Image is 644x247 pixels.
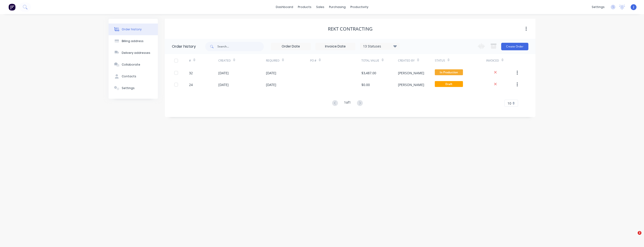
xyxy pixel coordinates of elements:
[327,4,348,11] div: purchasing
[628,231,639,242] iframe: Intercom live chat
[218,71,229,75] div: [DATE]
[109,35,158,47] button: Billing address
[486,59,499,63] div: Invoiced
[189,59,191,63] div: #
[435,59,445,63] div: Status
[398,82,424,87] div: [PERSON_NAME]
[122,51,150,55] div: Delivery addresses
[295,4,314,11] div: products
[361,54,398,67] div: Total Value
[266,82,276,87] div: [DATE]
[122,39,144,43] div: Billing address
[122,63,140,67] div: Collaborate
[314,4,327,11] div: sales
[361,71,376,75] div: $3,487.00
[109,82,158,94] button: Settings
[122,27,142,31] div: Order history
[589,4,607,11] div: settings
[435,81,463,87] span: Draft
[109,24,158,35] button: Order history
[266,54,310,67] div: Required
[271,43,311,50] input: Order Date
[361,82,370,87] div: $0.00
[109,71,158,82] button: Contacts
[398,54,435,67] div: Created By
[361,59,379,63] div: Total Value
[266,59,280,63] div: Required
[218,59,231,63] div: Created
[435,69,463,75] span: In Production
[109,47,158,59] button: Delivery addresses
[328,26,373,32] div: REKT Contracting
[273,4,295,11] a: dashboard
[189,71,193,75] div: 32
[360,44,400,49] div: 13 Statuses
[189,54,218,67] div: #
[398,71,424,75] div: [PERSON_NAME]
[310,54,361,67] div: PO #
[122,86,135,90] div: Settings
[172,44,196,49] div: Order history
[398,59,415,63] div: Created By
[217,42,264,51] input: Search...
[348,4,371,11] div: productivity
[310,59,316,63] div: PO #
[638,231,641,235] span: 2
[344,100,351,107] div: 1 of 1
[633,5,634,9] span: J
[486,54,515,67] div: Invoiced
[316,43,355,50] input: Invoice Date
[501,43,528,50] button: Create Order
[435,54,486,67] div: Status
[122,74,136,78] div: Contacts
[189,82,193,87] div: 24
[8,4,15,11] img: Factory
[266,71,276,75] div: [DATE]
[218,54,266,67] div: Created
[109,59,158,71] button: Collaborate
[218,82,229,87] div: [DATE]
[508,101,511,106] span: 10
